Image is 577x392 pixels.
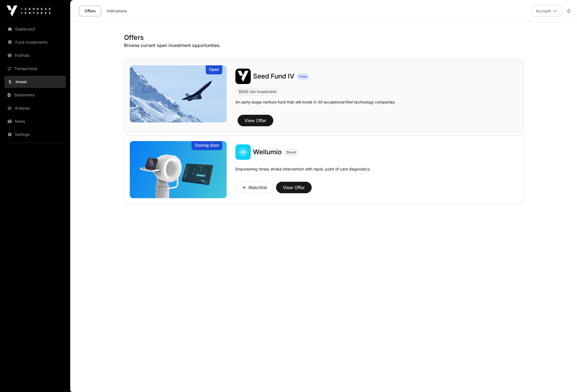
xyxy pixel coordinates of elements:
img: Wellumio [130,141,227,198]
button: Watchlist [235,182,274,193]
a: Settings [4,128,66,141]
span: Wellumio [253,148,282,156]
a: Offers [79,6,101,16]
div: Closing Soon [192,141,222,150]
p: An early-stage venture fund that will invest in 30 exceptional Kiwi technology companies. [235,99,396,105]
img: Seed Fund IV [235,69,251,84]
a: Wellumio [253,148,282,156]
button: View Offer [238,115,273,126]
a: Analysis [4,102,66,114]
img: Seed Fund IV [130,65,227,122]
span: Direct [286,150,296,155]
img: Icehouse Ventures Logo [7,5,50,16]
a: WellumioClosing Soon [130,141,227,198]
h1: Offers [124,33,523,42]
div: $50K min investment [235,87,280,96]
p: Empowering timely stroke intervention with rapid, point of care diagnostics. [235,166,371,180]
button: Account [532,5,562,16]
div: Open [206,65,222,74]
div: $50K min investment [239,88,277,95]
img: Wellumio [235,144,251,160]
a: Fund Investments [4,36,66,48]
a: Dashboard [4,23,66,35]
a: Statements [4,89,66,101]
a: Transactions [4,63,66,75]
button: View Offer [276,182,312,193]
span: Fund [299,74,307,79]
a: News [4,115,66,127]
iframe: Chat Widget [550,366,577,392]
a: Seed Fund IV [253,72,294,81]
a: Seed Fund IVOpen [130,65,227,122]
span: Seed Fund IV [253,72,294,80]
a: Invest [4,76,66,88]
a: Portfolio [4,49,66,61]
p: Browse current open investment opportunities. [124,42,523,49]
a: Indications [103,6,131,16]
